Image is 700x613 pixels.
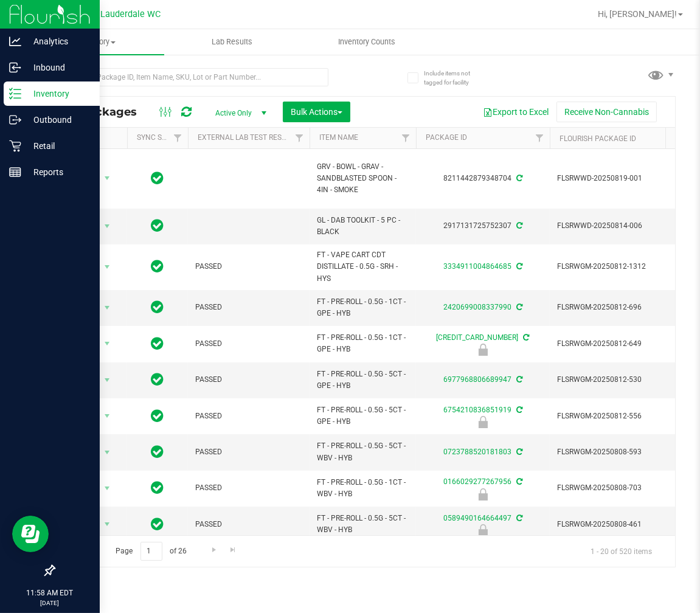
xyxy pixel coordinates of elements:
[105,542,197,561] span: Page of 26
[9,114,21,126] inline-svg: Outbound
[291,107,342,117] span: Bulk Actions
[515,174,522,182] span: Sync from Compliance System
[414,488,552,500] div: Newly Received
[151,258,164,275] span: In Sync
[443,303,511,311] a: 2420699008337990
[151,299,164,316] span: In Sync
[515,406,522,414] span: Sync from Compliance System
[21,34,94,49] p: Analytics
[195,261,302,272] span: PASSED
[164,29,299,55] a: Lab Results
[100,170,115,187] span: select
[9,88,21,100] inline-svg: Inventory
[557,446,676,458] span: FLSRWGM-20250808-593
[168,128,188,148] a: Filter
[426,133,467,142] a: Package ID
[319,133,358,142] a: Item Name
[322,36,412,47] span: Inventory Counts
[424,69,485,87] span: Include items not tagged for facility
[195,36,269,47] span: Lab Results
[557,519,676,530] span: FLSRWGM-20250808-461
[100,258,115,275] span: select
[195,446,302,458] span: PASSED
[21,60,94,75] p: Inbound
[88,9,161,19] span: Ft. Lauderdale WC
[151,170,164,187] span: In Sync
[151,407,164,424] span: In Sync
[515,514,522,522] span: Sync from Compliance System
[5,587,94,598] p: 11:58 AM EDT
[54,68,328,86] input: Search Package ID, Item Name, SKU, Lot or Part Number...
[443,477,511,486] a: 0166029277267956
[598,9,677,19] span: Hi, [PERSON_NAME]!
[560,134,636,143] a: Flourish Package ID
[443,375,511,384] a: 6977968806689947
[515,448,522,456] span: Sync from Compliance System
[317,513,409,536] span: FT - PRE-ROLL - 0.5G - 5CT - WBV - HYB
[475,102,556,122] button: Export to Excel
[557,374,676,386] span: FLSRWGM-20250812-530
[443,262,511,271] a: 3334911004864685
[443,514,511,522] a: 0589490164664497
[557,302,676,313] span: FLSRWGM-20250812-696
[317,404,409,428] span: FT - PRE-ROLL - 0.5G - 5CT - GPE - HYB
[21,139,94,153] p: Retail
[100,299,115,316] span: select
[414,344,552,356] div: Newly Received
[317,161,409,196] span: GRV - BOWL - GRAV - SANDBLASTED SPOON - 4IN - SMOKE
[195,338,302,350] span: PASSED
[396,128,416,148] a: Filter
[317,440,409,463] span: FT - PRE-ROLL - 0.5G - 5CT - WBV - HYB
[100,480,115,497] span: select
[299,29,434,55] a: Inventory Counts
[224,542,242,558] a: Go to the last page
[414,220,552,232] div: 2917131725752307
[289,128,310,148] a: Filter
[195,302,302,313] span: PASSED
[414,416,552,428] div: Newly Received
[151,479,164,496] span: In Sync
[100,335,115,352] span: select
[557,173,676,184] span: FLSRWWD-20250819-001
[140,542,162,561] input: 1
[515,477,522,486] span: Sync from Compliance System
[195,374,302,386] span: PASSED
[414,173,552,184] div: 8211442879348704
[515,375,522,384] span: Sync from Compliance System
[522,333,530,342] span: Sync from Compliance System
[317,369,409,392] span: FT - PRE-ROLL - 0.5G - 5CT - GPE - HYB
[100,444,115,461] span: select
[414,524,552,536] div: Newly Received
[100,372,115,389] span: select
[63,105,149,119] span: All Packages
[151,443,164,460] span: In Sync
[151,217,164,234] span: In Sync
[317,249,409,285] span: FT - VAPE CART CDT DISTILLATE - 0.5G - SRH - HYS
[557,338,676,350] span: FLSRWGM-20250812-649
[100,407,115,424] span: select
[557,220,676,232] span: FLSRWWD-20250814-006
[9,140,21,152] inline-svg: Retail
[100,218,115,235] span: select
[317,296,409,319] span: FT - PRE-ROLL - 0.5G - 1CT - GPE - HYB
[515,262,522,271] span: Sync from Compliance System
[443,448,511,456] a: 0723788520181803
[100,516,115,533] span: select
[9,61,21,74] inline-svg: Inbound
[581,542,662,560] span: 1 - 20 of 520 items
[317,332,409,355] span: FT - PRE-ROLL - 0.5G - 1CT - GPE - HYB
[557,482,676,494] span: FLSRWGM-20250808-703
[515,221,522,230] span: Sync from Compliance System
[151,516,164,533] span: In Sync
[5,598,94,608] p: [DATE]
[12,516,49,552] iframe: Resource center
[205,542,223,558] a: Go to the next page
[9,35,21,47] inline-svg: Analytics
[21,113,94,127] p: Outbound
[195,410,302,422] span: PASSED
[283,102,350,122] button: Bulk Actions
[443,406,511,414] a: 6754210836851919
[437,333,519,342] a: [CREDIT_CARD_NUMBER]
[515,303,522,311] span: Sync from Compliance System
[195,482,302,494] span: PASSED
